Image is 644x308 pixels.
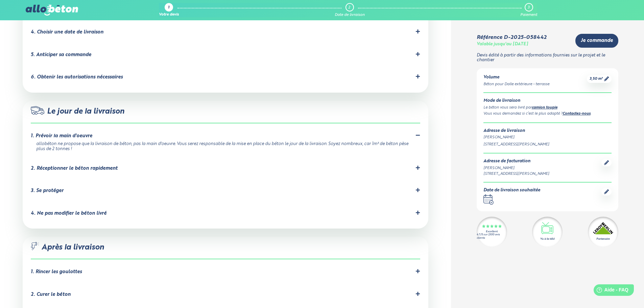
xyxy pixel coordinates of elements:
[540,237,554,241] div: Vu à la télé
[159,3,179,17] a: 1 Votre devis
[477,34,546,41] div: Référence D-2025-058442
[528,5,529,10] div: 3
[348,5,350,10] div: 2
[532,106,557,110] a: camion toupie
[335,13,365,17] div: Date de livraison
[31,106,45,115] img: truck.c7a9816ed8b9b1312949.png
[483,128,612,134] div: Adresse de livraison
[31,166,118,171] div: 2. Réceptionner le béton rapidement
[486,230,498,233] div: Excellent
[581,38,613,44] span: Je commande
[159,13,179,17] div: Votre devis
[596,237,610,241] div: Partenaire
[483,105,612,111] div: Le béton vous sera livré par
[26,5,78,16] img: allobéton
[483,135,612,140] div: [PERSON_NAME]
[477,233,507,239] div: 4.7/5 sur 2300 avis clients
[31,29,103,35] div: 4. Choisir une date de livraison
[575,34,618,48] a: Je commande
[168,6,169,10] div: 1
[335,3,365,17] a: 2 Date de livraison
[483,111,612,117] div: Vous vous demandez si c’est le plus adapté ? .
[483,165,549,171] div: [PERSON_NAME]
[31,242,420,259] div: Après la livraison
[31,211,106,216] div: 4. Ne pas modifier le béton livré
[483,159,549,164] div: Adresse de facturation
[31,106,420,123] div: Le jour de la livraison
[584,282,637,301] iframe: Help widget launcher
[483,75,549,80] div: Volume
[483,98,612,103] div: Mode de livraison
[520,3,537,17] a: 3 Paiement
[31,292,71,298] div: 2. Curer le béton
[31,52,91,58] div: 5. Anticiper sa commande
[563,112,591,116] a: Contactez-nous
[477,42,528,47] div: Valable jusqu'au [DATE]
[483,171,549,177] div: [STREET_ADDRESS][PERSON_NAME]
[483,142,612,147] div: [STREET_ADDRESS][PERSON_NAME]
[31,74,123,80] div: 6. Obtenir les autorisations nécessaires
[483,81,549,87] div: Béton pour Dalle extérieure - terrasse
[36,142,412,151] div: allobéton ne propose que la livraison de béton, pas la main d'oeuvre. Vous serez responsable de l...
[477,53,618,63] p: Devis édité à partir des informations fournies sur le projet et le chantier
[31,133,92,139] div: 1. Prévoir la main d'oeuvre
[31,188,64,194] div: 3. Se protéger
[520,13,537,17] div: Paiement
[31,269,82,275] div: 1. Rincer les goulottes
[483,188,540,193] div: Date de livraison souhaitée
